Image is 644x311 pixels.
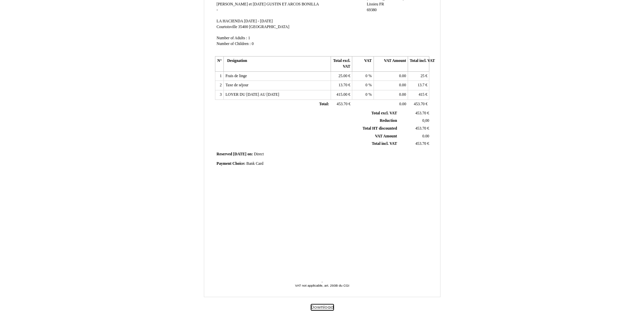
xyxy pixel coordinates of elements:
[215,90,223,100] td: 3
[379,2,384,6] span: FR
[336,92,347,97] span: 415.00
[418,83,424,87] span: 13.7
[365,74,367,78] span: 0
[398,110,430,117] td: €
[244,19,273,23] span: [DATE] - [DATE]
[372,111,397,115] span: Total excl. VAT
[338,83,347,87] span: 13.70
[246,161,263,166] span: Bank Card
[331,99,352,109] td: €
[365,92,367,97] span: 0
[367,8,377,12] span: 69380
[215,71,223,81] td: 1
[225,74,247,78] span: Frais de linge
[338,74,347,78] span: 25.00
[380,118,397,123] span: Reduction
[337,102,348,106] span: 453.70
[365,83,367,87] span: 0
[415,111,426,115] span: 453.70
[414,102,425,106] span: 453.70
[398,125,430,133] td: €
[408,90,429,100] td: €
[331,57,352,71] th: Total excl. VAT
[352,57,374,71] th: VAT
[225,92,279,97] span: LOYER DU [DATE] AU [DATE]
[249,25,289,29] span: [GEOGRAPHIC_DATA]
[217,25,237,29] span: Courtoisville
[415,126,426,131] span: 453.70
[375,134,397,138] span: VAT Amount
[352,81,374,90] td: %
[408,57,429,71] th: Total incl. VAT
[248,36,250,40] span: 1
[415,141,426,146] span: 453.70
[238,25,248,29] span: 35400
[217,161,245,166] span: Payment Choice:
[399,92,406,97] span: 0.00
[254,152,264,156] span: Direct
[352,90,374,100] td: %
[215,57,223,71] th: N°
[421,74,425,78] span: 25
[408,81,429,90] td: €
[398,140,430,148] td: €
[295,284,349,287] span: VAT not applicable, art. 293B du CGI
[311,304,334,311] button: Download
[331,90,352,100] td: €
[408,71,429,81] td: €
[215,81,223,90] td: 2
[372,141,397,146] span: Total incl. VAT
[266,2,319,6] span: GUSTIN ET ARCOS BONILLA
[321,280,323,284] span: -
[217,42,251,46] span: Number of Children :
[419,92,425,97] span: 415
[223,57,331,71] th: Designation
[247,152,253,156] span: on:
[217,2,266,6] span: [PERSON_NAME] et [DATE]
[225,83,248,87] span: Taxe de séjour
[217,8,218,12] span: -
[422,118,429,123] span: 0,00
[422,134,429,138] span: 0.00
[362,126,397,131] span: Total HT discounted
[331,81,352,90] td: €
[331,71,352,81] td: €
[352,71,374,81] td: %
[252,42,254,46] span: 0
[374,57,408,71] th: VAT Amount
[217,19,243,23] span: LA HACIENDA
[233,152,246,156] span: [DATE]
[217,36,247,40] span: Number of Adults :
[399,74,406,78] span: 0.00
[408,99,429,109] td: €
[319,102,329,106] span: Total:
[217,152,232,156] span: Reserved
[367,2,378,6] span: Lissieu
[399,83,406,87] span: 0.00
[399,102,406,106] span: 0.00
